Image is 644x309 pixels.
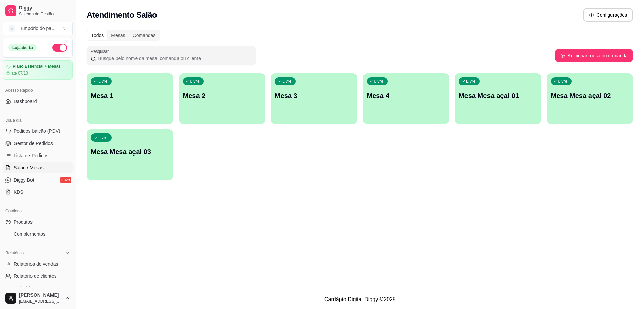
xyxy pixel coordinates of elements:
[5,250,24,256] span: Relatórios
[3,174,73,185] a: Diggy Botnovo
[14,177,34,183] span: Diggy Bot
[14,164,44,171] span: Salão / Mesas
[3,22,73,35] button: Select a team
[190,79,200,84] p: Livre
[8,25,15,32] span: E
[3,60,73,80] a: Plano Essencial + Mesasaté 07/10
[14,128,60,135] span: Pedidos balcão (PDV)
[3,85,73,96] div: Acesso Rápido
[98,79,108,84] p: Livre
[19,292,62,298] span: [PERSON_NAME]
[459,91,537,100] p: Mesa Mesa açai 01
[3,138,73,149] a: Gestor de Pedidos
[555,49,633,62] button: Adicionar mesa ou comanda
[19,5,70,11] span: Diggy
[8,44,37,52] div: Loja aberta
[14,231,45,238] span: Complementos
[3,3,73,19] a: DiggySistema de Gestão
[98,135,108,140] p: Livre
[3,115,73,126] div: Dia a dia
[129,30,160,40] div: Comandas
[11,70,28,76] article: até 07/10
[14,261,58,267] span: Relatórios de vendas
[367,91,445,100] p: Mesa 4
[3,259,73,269] a: Relatórios de vendas
[3,126,73,137] button: Pedidos balcão (PDV)
[87,73,173,124] button: LivreMesa 1
[19,11,70,17] span: Sistema de Gestão
[374,79,384,84] p: Livre
[3,217,73,227] a: Produtos
[3,290,73,306] button: [PERSON_NAME][EMAIL_ADDRESS][DOMAIN_NAME]
[14,273,57,280] span: Relatório de clientes
[14,219,33,225] span: Produtos
[87,129,173,180] button: LivreMesa Mesa açai 03
[455,73,541,124] button: LivreMesa Mesa açai 01
[19,298,62,304] span: [EMAIL_ADDRESS][DOMAIN_NAME]
[558,79,568,84] p: Livre
[91,91,169,100] p: Mesa 1
[87,9,157,20] h2: Atendimento Salão
[52,44,67,52] button: Alterar Status
[107,30,129,40] div: Mesas
[76,290,644,309] footer: Cardápio Digital Diggy © 2025
[271,73,357,124] button: LivreMesa 3
[3,96,73,107] a: Dashboard
[3,283,73,294] a: Relatório de mesas
[21,25,56,32] div: Empório do pa ...
[14,189,23,195] span: KDS
[3,162,73,173] a: Salão / Mesas
[14,98,37,105] span: Dashboard
[183,91,262,100] p: Mesa 2
[275,91,353,100] p: Mesa 3
[96,55,252,62] input: Pesquisar
[13,64,61,69] article: Plano Essencial + Mesas
[14,140,53,147] span: Gestor de Pedidos
[551,91,629,100] p: Mesa Mesa açai 02
[3,206,73,217] div: Catálogo
[91,147,169,157] p: Mesa Mesa açai 03
[3,187,73,198] a: KDS
[14,285,55,292] span: Relatório de mesas
[466,79,476,84] p: Livre
[547,73,633,124] button: LivreMesa Mesa açai 02
[87,30,107,40] div: Todos
[282,79,292,84] p: Livre
[3,229,73,240] a: Complementos
[91,48,111,54] label: Pesquisar
[14,152,49,159] span: Lista de Pedidos
[3,150,73,161] a: Lista de Pedidos
[363,73,450,124] button: LivreMesa 4
[179,73,266,124] button: LivreMesa 2
[583,8,633,22] button: Configurações
[3,271,73,282] a: Relatório de clientes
